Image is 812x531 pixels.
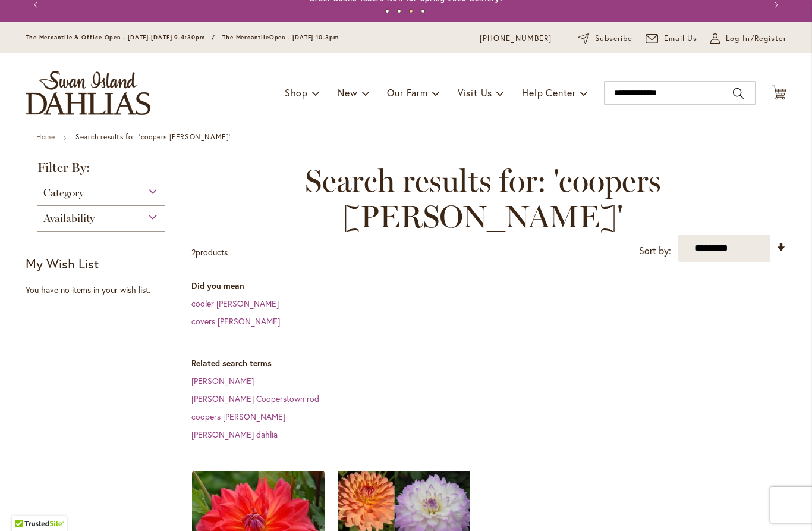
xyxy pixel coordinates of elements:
[191,163,775,235] span: Search results for: 'coopers [PERSON_NAME]'
[338,86,357,99] span: New
[191,357,786,369] dt: Related search terms
[385,9,389,13] button: 1 of 4
[43,186,84,199] span: Category
[646,33,698,45] a: Email Us
[595,33,632,45] span: Subscribe
[726,33,786,45] span: Log In/Register
[191,429,278,440] a: [PERSON_NAME] dahlia
[387,86,427,99] span: Our Farm
[480,33,552,45] a: [PHONE_NUMBER]
[9,489,42,522] iframe: Launch Accessibility Center
[75,132,231,141] strong: Search results for: 'coopers [PERSON_NAME]'
[191,316,280,327] a: covers [PERSON_NAME]
[191,280,786,292] dt: Did you mean
[26,71,150,115] a: store logo
[26,33,269,41] span: The Mercantile & Office Open - [DATE]-[DATE] 9-4:30pm / The Mercantile
[26,255,99,272] strong: My Wish List
[191,375,254,386] a: [PERSON_NAME]
[409,9,413,13] button: 3 of 4
[36,132,55,141] a: Home
[397,9,401,13] button: 2 of 4
[458,86,492,99] span: Visit Us
[191,298,279,309] a: cooler [PERSON_NAME]
[269,33,339,41] span: Open - [DATE] 10-3pm
[191,243,228,262] p: products
[191,246,196,258] span: 2
[710,33,786,45] a: Log In/Register
[191,411,285,422] a: coopers [PERSON_NAME]
[522,86,576,99] span: Help Center
[639,240,671,262] label: Sort by:
[191,393,319,404] a: [PERSON_NAME] Cooperstown rod
[26,284,184,296] div: You have no items in your wish list.
[578,33,632,45] a: Subscribe
[26,161,177,180] strong: Filter By:
[664,33,698,45] span: Email Us
[421,9,425,13] button: 4 of 4
[285,86,308,99] span: Shop
[43,212,95,225] span: Availability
